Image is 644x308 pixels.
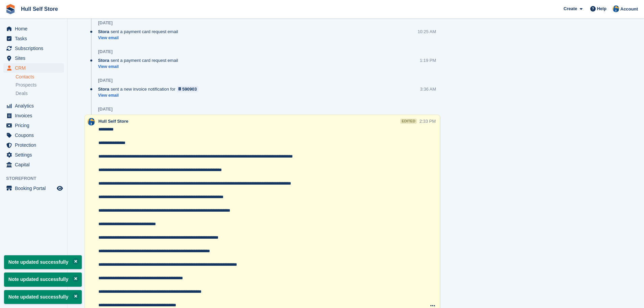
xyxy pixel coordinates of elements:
div: [DATE] [98,78,113,83]
div: sent a new invoice notification for [98,86,202,92]
a: Hull Self Store [18,3,61,15]
div: 590903 [182,86,197,92]
a: menu [3,44,64,53]
span: Sites [15,53,55,63]
span: Account [620,6,638,13]
p: Note updated successfully [4,290,82,304]
span: Settings [15,150,55,160]
div: 1:19 PM [420,57,436,64]
span: Pricing [15,121,55,130]
span: Home [15,24,55,33]
img: stora-icon-8386f47178a22dfd0bd8f6a31ec36ba5ce8667c1dd55bd0f319d3a0aa187defe.svg [5,4,16,14]
div: [DATE] [98,49,113,54]
div: sent a payment card request email [98,28,182,35]
a: View email [98,64,182,70]
span: Deals [16,90,28,97]
span: Hull Self Store [98,119,128,124]
a: menu [3,160,64,169]
div: [DATE] [98,106,113,112]
span: Stora [98,28,109,35]
a: menu [3,34,64,43]
span: Stora [98,57,109,64]
span: Help [597,5,606,12]
a: Preview store [56,184,64,192]
a: menu [3,131,64,140]
div: [DATE] [98,20,113,26]
span: Coupons [15,131,55,140]
a: menu [3,140,64,150]
img: Hull Self Store [88,118,95,125]
a: Prospects [16,81,64,89]
a: menu [3,53,64,63]
a: 590903 [177,86,199,92]
span: Invoices [15,111,55,120]
a: menu [3,184,64,193]
span: Capital [15,160,55,169]
a: menu [3,101,64,111]
div: 2:33 PM [420,118,436,124]
span: Analytics [15,101,55,111]
span: Prospects [16,82,37,88]
div: 3:36 AM [420,86,436,92]
div: edited [400,119,416,124]
span: Subscriptions [15,44,55,53]
p: Note updated successfully [4,273,82,286]
span: Tasks [15,34,55,43]
a: View email [98,35,182,41]
span: Protection [15,140,55,150]
a: menu [3,150,64,160]
a: menu [3,24,64,33]
span: CRM [15,63,55,73]
span: Booking Portal [15,184,55,193]
div: 10:25 AM [418,28,436,35]
a: View email [98,93,202,98]
a: Deals [16,90,64,97]
span: Stora [98,86,109,92]
a: menu [3,121,64,130]
span: Storefront [6,175,67,182]
a: menu [3,111,64,120]
p: Note updated successfully [4,255,82,269]
a: menu [3,63,64,73]
span: Create [564,5,577,12]
img: Hull Self Store [613,5,619,12]
a: Contacts [16,74,64,80]
div: sent a payment card request email [98,57,182,64]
